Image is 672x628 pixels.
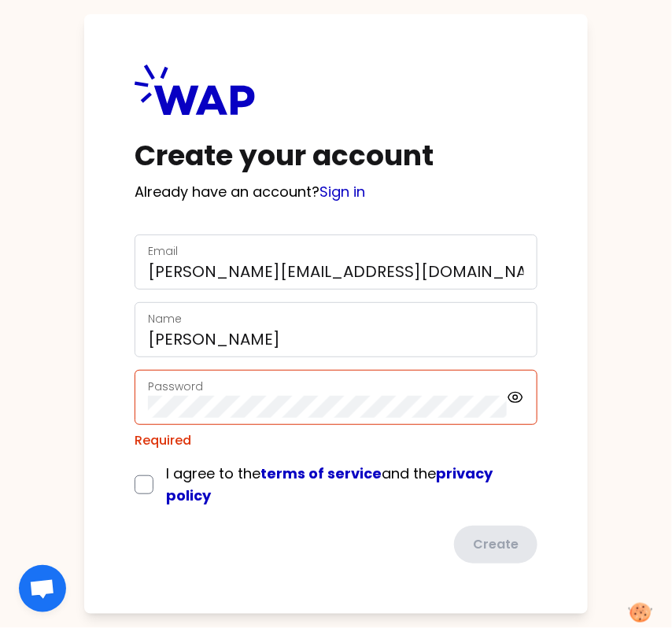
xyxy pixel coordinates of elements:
[148,243,178,259] label: Email
[135,431,537,450] div: Required
[19,565,66,612] div: Ouvrir le chat
[135,181,537,203] p: Already have an account?
[260,464,382,483] a: terms of service
[148,379,203,394] label: Password
[135,140,537,172] h1: Create your account
[166,464,493,505] span: I agree to the and the
[319,182,365,201] a: Sign in
[454,526,537,563] button: Create
[166,464,493,505] a: privacy policy
[148,311,182,327] label: Name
